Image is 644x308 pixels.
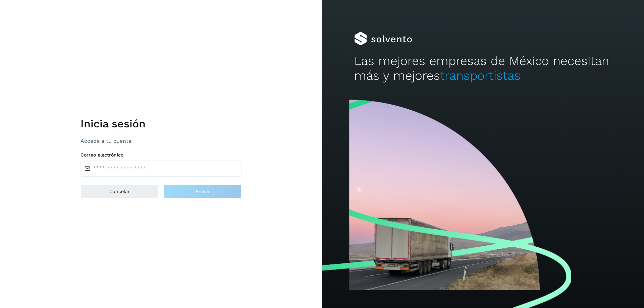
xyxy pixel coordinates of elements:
[80,117,241,130] h1: Inicia sesión
[196,189,210,194] span: Enviar
[354,54,612,83] h2: Las mejores empresas de México necesitan más y mejores
[80,138,241,144] p: Accede a tu cuenta
[440,68,521,83] span: transportistas
[80,152,241,158] label: Correo electrónico
[164,185,241,198] button: Enviar
[80,185,158,198] button: Cancelar
[109,189,130,194] span: Cancelar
